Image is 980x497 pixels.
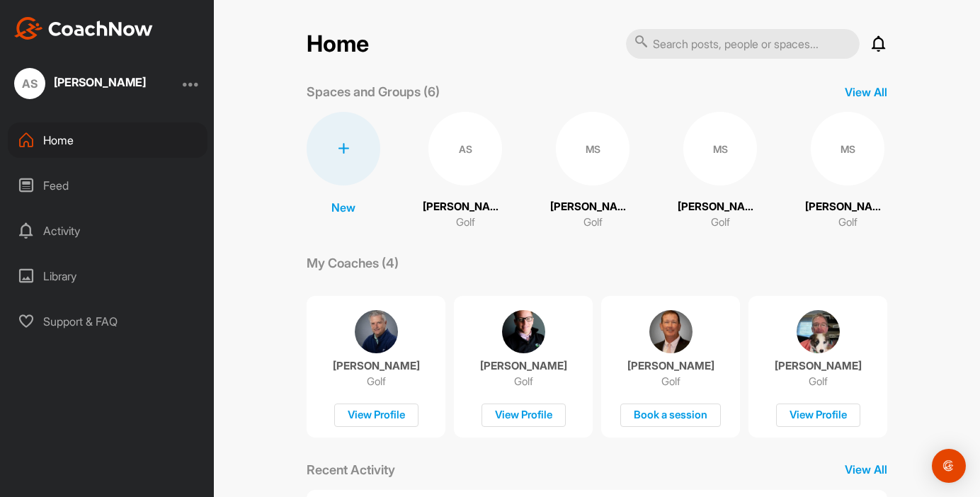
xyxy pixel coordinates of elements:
div: MS [683,112,757,185]
p: Golf [711,215,730,231]
p: Golf [583,215,603,231]
div: Home [8,122,207,158]
p: Golf [809,375,828,389]
p: View All [845,461,887,478]
p: [PERSON_NAME] [627,359,714,373]
input: Search posts, people or spaces... [626,29,860,59]
div: Support & FAQ [8,304,207,339]
p: [PERSON_NAME] [480,359,567,373]
h2: Home [307,30,369,58]
div: View Profile [776,404,860,427]
a: AS[PERSON_NAME]Golf [423,112,508,231]
p: Golf [456,215,475,231]
p: [PERSON_NAME] [333,359,420,373]
img: coach avatar [355,310,398,353]
div: Feed [8,168,207,203]
p: [PERSON_NAME] [423,199,508,215]
p: [PERSON_NAME] [678,199,763,215]
a: MS[PERSON_NAME]Golf [678,112,763,231]
p: View All [845,84,887,101]
p: [PERSON_NAME] [775,359,862,373]
div: Library [8,258,207,294]
img: CoachNow [14,17,153,40]
p: Golf [514,375,533,389]
p: Golf [838,215,857,231]
div: AS [428,112,502,185]
div: View Profile [482,404,566,427]
div: View Profile [334,404,418,427]
div: [PERSON_NAME] [54,76,146,88]
div: MS [811,112,884,185]
div: Activity [8,213,207,248]
div: Open Intercom Messenger [932,449,966,483]
div: Book a session [620,404,721,427]
div: MS [556,112,629,185]
p: [PERSON_NAME] [550,199,635,215]
a: MS[PERSON_NAME]Golf [550,112,635,231]
p: My Coaches (4) [307,253,399,273]
p: New [331,199,355,216]
p: Recent Activity [307,460,395,479]
div: AS [14,68,45,99]
p: Golf [661,375,680,389]
p: Golf [367,375,386,389]
p: [PERSON_NAME] [805,199,890,215]
img: coach avatar [502,310,545,353]
img: coach avatar [649,310,693,353]
img: coach avatar [797,310,840,353]
a: MS[PERSON_NAME]Golf [805,112,890,231]
p: Spaces and Groups (6) [307,82,440,101]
